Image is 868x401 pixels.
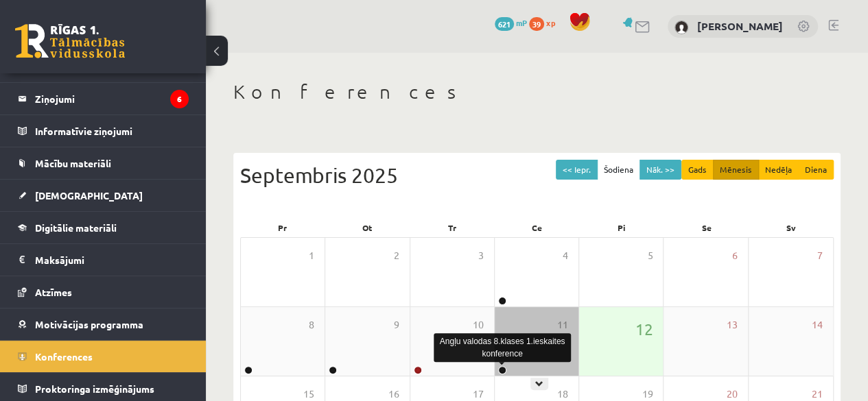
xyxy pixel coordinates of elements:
[732,248,738,263] span: 6
[18,308,189,340] a: Motivācijas programma
[325,218,410,237] div: Ot
[529,17,562,28] a: 39 xp
[309,317,314,332] span: 8
[546,17,555,28] span: xp
[35,350,93,363] span: Konferences
[35,382,154,395] span: Proktoringa izmēģinājums
[18,115,189,147] a: Informatīvie ziņojumi
[495,17,514,31] span: 621
[635,317,653,341] span: 12
[749,218,834,237] div: Sv
[563,248,568,263] span: 4
[18,244,189,276] a: Maksājumi
[170,90,189,108] i: 6
[697,19,783,33] a: [PERSON_NAME]
[18,83,189,114] a: Ziņojumi6
[18,180,189,211] a: [DEMOGRAPHIC_DATA]
[758,160,799,180] button: Nedēļa
[35,244,189,276] legend: Maksājumi
[18,341,189,372] a: Konferences
[394,248,399,263] span: 2
[664,218,749,237] div: Se
[434,333,571,362] div: Angļu valodas 8.klases 1.ieskaites konference
[798,160,834,180] button: Diena
[35,157,111,169] span: Mācību materiāli
[35,286,72,298] span: Atzīmes
[240,218,325,237] div: Pr
[473,317,484,332] span: 10
[18,276,189,308] a: Atzīmes
[495,218,580,237] div: Ce
[516,17,527,28] span: mP
[727,317,738,332] span: 13
[597,160,640,180] button: Šodiena
[18,147,189,179] a: Mācību materiāli
[240,160,834,191] div: Septembris 2025
[529,17,544,31] span: 39
[35,115,189,147] legend: Informatīvie ziņojumi
[478,248,484,263] span: 3
[681,160,714,180] button: Gads
[557,317,568,332] span: 11
[713,160,759,180] button: Mēnesis
[35,221,117,234] span: Digitālie materiāli
[309,248,314,263] span: 1
[410,218,495,237] div: Tr
[817,248,823,263] span: 7
[233,80,841,104] h1: Konferences
[35,83,189,114] legend: Ziņojumi
[812,317,823,332] span: 14
[18,212,189,243] a: Digitālie materiāli
[394,317,399,332] span: 9
[640,160,681,180] button: Nāk. >>
[35,318,143,330] span: Motivācijas programma
[15,24,125,58] a: Rīgas 1. Tālmācības vidusskola
[35,189,143,202] span: [DEMOGRAPHIC_DATA]
[579,218,664,237] div: Pi
[675,21,688,34] img: Linda Liepiņa
[556,160,598,180] button: << Iepr.
[647,248,653,263] span: 5
[495,17,527,28] a: 621 mP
